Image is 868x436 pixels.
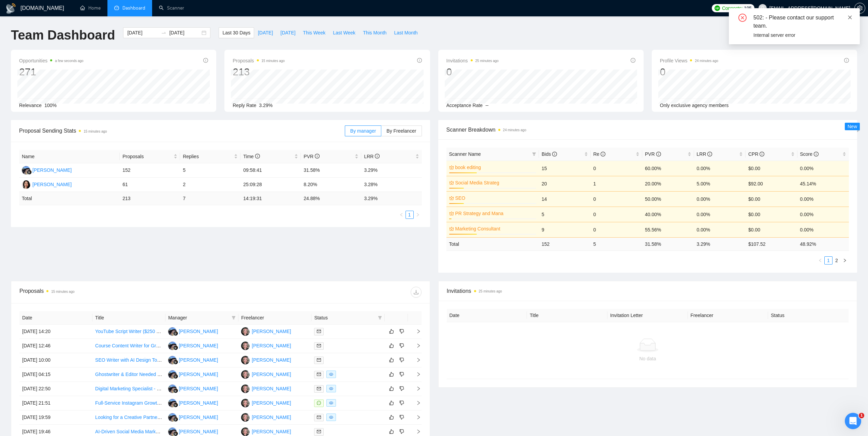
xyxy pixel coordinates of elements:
[552,152,557,156] span: info-circle
[591,237,643,251] td: 5
[859,413,864,418] span: 1
[694,237,746,251] td: 3.29 %
[398,327,406,335] button: dislike
[317,344,321,348] span: mail
[120,178,180,192] td: 61
[389,343,394,348] span: like
[542,151,557,157] span: Bids
[446,125,849,134] span: Scanner Breakdown
[241,414,291,420] a: DM[PERSON_NAME]
[27,170,32,175] img: gigradar-bm.png
[399,429,404,434] span: dislike
[317,430,321,434] span: mail
[317,387,321,391] span: mail
[241,413,250,422] img: DM
[387,342,396,350] button: like
[797,207,849,222] td: 0.00%
[660,103,729,108] span: Only exclusive agency members
[455,225,535,232] a: Marketing Consultant
[258,29,273,36] span: [DATE]
[539,237,591,251] td: 152
[818,258,822,262] span: left
[180,163,240,178] td: 5
[22,180,30,189] img: C
[389,372,394,377] span: like
[386,128,416,134] span: By Freelancer
[848,124,857,129] span: New
[479,289,502,293] time: 25 minutes ago
[350,128,376,134] span: By manager
[416,213,420,217] span: right
[19,192,120,205] td: Total
[411,287,422,298] button: download
[816,256,824,265] button: left
[173,374,178,379] img: gigradar-bm.png
[161,30,166,35] span: to
[179,428,218,435] div: [PERSON_NAME]
[797,237,849,251] td: 48.92 %
[241,385,250,393] img: DM
[168,357,218,362] a: AA[PERSON_NAME]
[797,191,849,207] td: 0.00%
[5,3,16,14] img: logo
[697,151,712,157] span: LRR
[168,429,218,434] a: AA[PERSON_NAME]
[378,316,382,320] span: filter
[241,427,250,436] img: DM
[233,57,285,65] span: Proposals
[241,400,291,405] a: DM[PERSON_NAME]
[722,4,742,12] span: Connects:
[411,289,421,295] span: download
[642,222,694,237] td: 55.56%
[161,30,166,35] span: swap-right
[746,161,797,176] td: $0.00
[475,59,499,63] time: 25 minutes ago
[168,386,218,391] a: AA[PERSON_NAME]
[168,385,177,393] img: AA
[746,222,797,237] td: $0.00
[694,176,746,191] td: 5.00%
[203,58,208,63] span: info-circle
[95,415,259,420] a: Looking for a Creative Partner: Book Editing, Cover Design & Publishing Help
[19,126,345,135] span: Proposal Sending Stats
[591,161,643,176] td: 0
[844,58,849,63] span: info-circle
[252,399,291,407] div: [PERSON_NAME]
[746,237,797,251] td: $ 107.52
[122,5,145,11] span: Dashboard
[241,328,291,334] a: DM[PERSON_NAME]
[127,29,158,36] input: Start date
[317,401,321,405] span: message
[406,211,413,219] a: 1
[375,154,380,159] span: info-circle
[746,207,797,222] td: $0.00
[333,29,355,36] span: Last Week
[688,309,768,322] th: Freelancer
[539,161,591,176] td: 15
[243,154,260,159] span: Time
[660,65,718,78] div: 0
[389,357,394,363] span: like
[299,27,329,38] button: This Week
[364,154,380,159] span: LRR
[695,59,718,63] time: 24 minutes ago
[252,385,291,392] div: [PERSON_NAME]
[159,5,184,11] a: searchScanner
[399,415,404,420] span: dislike
[95,372,200,377] a: Ghostwriter & Editor Needed for Dog Health Book
[168,342,177,350] img: AA
[317,415,321,419] span: mail
[398,370,406,378] button: dislike
[173,360,178,364] img: gigradar-bm.png
[22,167,72,172] a: AA[PERSON_NAME]
[301,163,361,178] td: 31.58%
[656,152,661,156] span: info-circle
[173,345,178,350] img: gigradar-bm.png
[222,29,250,36] span: Last 30 Days
[173,403,178,407] img: gigradar-bm.png
[816,256,824,265] li: Previous Page
[168,327,177,336] img: AA
[44,103,57,108] span: 100%
[19,150,120,163] th: Name
[95,357,263,363] a: SEO Writer with AI Design Tools Experience Needed for Technical Blog Content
